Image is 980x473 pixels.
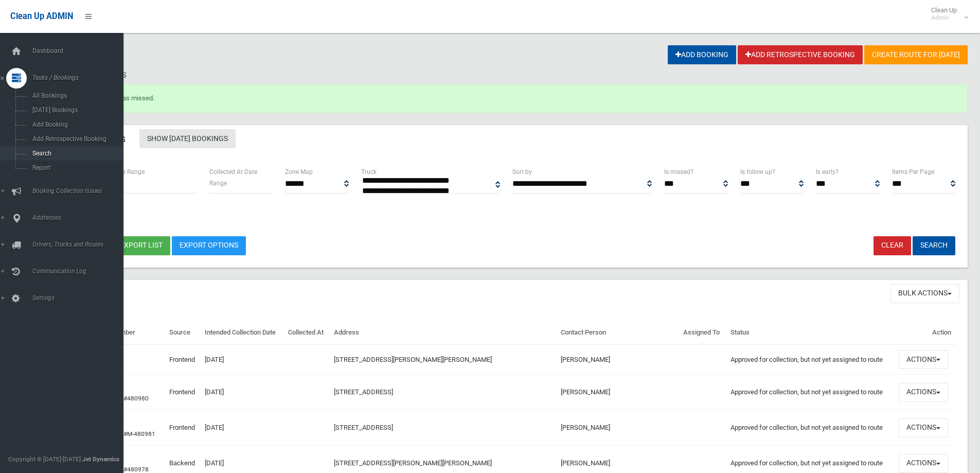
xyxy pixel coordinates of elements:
[29,47,131,55] span: Dashboard
[557,410,679,446] td: [PERSON_NAME]
[29,107,122,114] span: [DATE] Bookings
[139,129,236,148] a: Show [DATE] Bookings
[334,356,492,363] a: [STREET_ADDRESS][PERSON_NAME][PERSON_NAME]
[679,321,726,345] th: Assigned To
[738,45,863,64] a: Add Retrospective Booking
[726,375,895,410] td: Approved for collection, but not yet assigned to route
[899,383,948,402] button: Actions
[899,418,948,437] button: Actions
[899,454,948,473] button: Actions
[201,410,284,446] td: [DATE]
[557,344,679,374] td: [PERSON_NAME]
[29,150,122,157] span: Search
[890,284,959,303] button: Bulk Actions
[201,321,284,345] th: Intended Collection Date
[29,135,122,143] span: Add Retrospective Booking
[123,430,155,437] a: #M-480981
[931,14,957,22] small: Admin
[82,321,165,345] th: Booking Number
[668,45,736,64] a: Add Booking
[165,344,201,374] td: Frontend
[172,236,246,255] a: Export Options
[726,410,895,446] td: Approved for collection, but not yet assigned to route
[864,45,968,64] a: Create route for [DATE]
[726,344,895,374] td: Approved for collection, but not yet assigned to route
[557,321,679,345] th: Contact Person
[330,321,556,345] th: Address
[874,236,911,255] a: Clear
[165,321,201,345] th: Source
[29,268,131,275] span: Communication Log
[45,84,968,113] div: Booking marked as missed.
[201,375,284,410] td: [DATE]
[29,294,131,302] span: Settings
[29,187,131,195] span: Booking Collection Issues
[913,236,955,255] button: Search
[284,321,330,345] th: Collected At
[10,11,73,21] span: Clean Up ADMIN
[201,344,284,374] td: [DATE]
[123,395,149,402] a: #480980
[361,166,377,178] label: Truck
[29,74,131,81] span: Tasks / Bookings
[899,350,948,369] button: Actions
[82,456,119,463] strong: Jet Dynamics
[334,388,393,396] a: [STREET_ADDRESS]
[334,459,492,467] a: [STREET_ADDRESS][PERSON_NAME][PERSON_NAME]
[726,321,895,345] th: Status
[165,375,201,410] td: Frontend
[557,375,679,410] td: [PERSON_NAME]
[29,121,122,128] span: Add Booking
[334,424,393,431] a: [STREET_ADDRESS]
[123,466,149,473] a: #480978
[926,6,967,22] span: Clean Up
[165,410,201,446] td: Frontend
[895,321,955,345] th: Action
[8,456,81,463] span: Copyright © [DATE]-[DATE]
[112,236,170,255] button: Export list
[29,241,131,248] span: Drivers, Trucks and Routes
[29,92,122,99] span: All Bookings
[29,164,122,171] span: Report
[29,214,131,221] span: Addresses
